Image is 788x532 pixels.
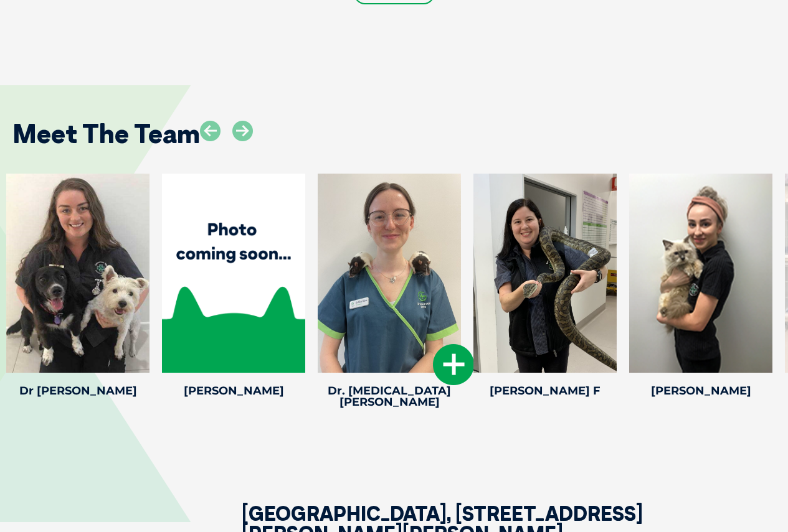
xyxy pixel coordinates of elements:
[12,121,200,147] h2: Meet The Team
[629,385,772,396] h4: [PERSON_NAME]
[162,385,305,396] h4: [PERSON_NAME]
[473,385,617,396] h4: [PERSON_NAME] F
[318,385,461,408] h4: Dr. [MEDICAL_DATA][PERSON_NAME]
[6,385,150,396] h4: Dr [PERSON_NAME]
[764,57,776,69] button: Search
